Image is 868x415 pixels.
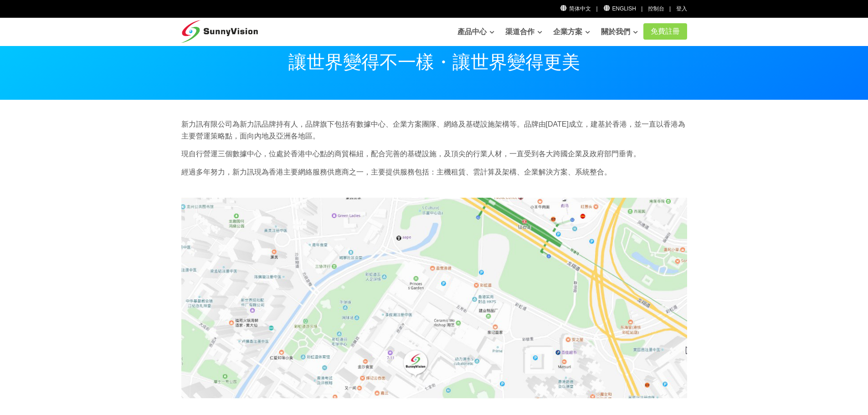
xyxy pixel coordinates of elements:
a: 登入 [676,5,687,12]
a: 企業方案 [553,23,590,41]
p: 經過多年努力，新力訊現為香港主要網絡服務供應商之一，主要提供服務包括：主機租賃、雲計算及架構、企業解決方案、系統整合。 [181,166,687,178]
li: | [596,5,597,13]
a: 简体中文 [560,5,591,12]
a: 控制台 [648,5,664,12]
li: | [641,5,642,13]
a: English [603,5,636,12]
a: 渠道合作 [505,23,542,41]
p: 新力訊有限公司為新力訊品牌持有人，品牌旗下包括有數據中心、企業方案團隊、網絡及基礎設施架構等。品牌由[DATE]成立，建基於香港，並一直以香港為主要營運策略點，面向內地及亞洲各地區。 [181,118,687,142]
li: | [669,5,671,13]
a: 關於我們 [601,23,638,41]
a: 免費註冊 [643,23,687,40]
a: 產品中心 [457,23,494,41]
img: How to visit SunnyVision? [181,198,687,399]
p: 現自行營運三個數據中心，位處於香港中心點的商貿樞紐，配合完善的基礎設施，及頂尖的行業人材，一直受到各大跨國企業及政府部門垂青。 [181,148,687,160]
p: 讓世界變得不一樣・讓世界變得更美 [181,53,687,71]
